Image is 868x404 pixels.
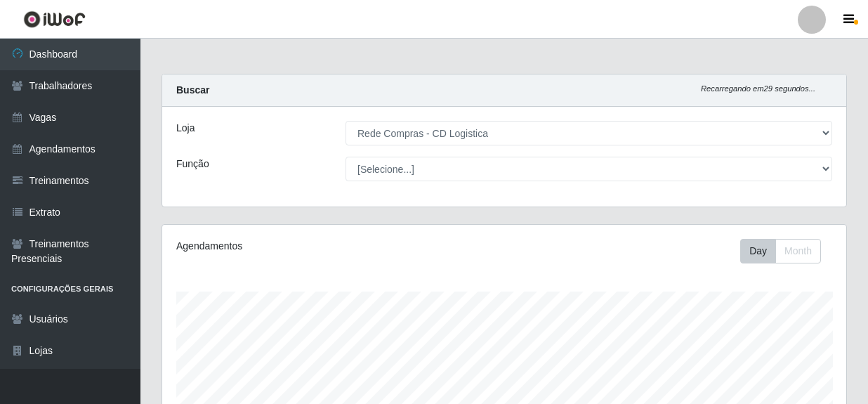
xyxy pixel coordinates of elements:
[23,11,86,28] img: CoreUI Logo
[740,239,821,263] div: First group
[775,239,821,263] button: Month
[176,239,438,254] div: Agendamentos
[176,84,209,96] strong: Buscar
[701,84,815,93] i: Recarregando em 29 segundos...
[740,239,832,263] div: Toolbar with button groups
[176,157,209,171] label: Função
[740,239,776,263] button: Day
[176,121,195,136] label: Loja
